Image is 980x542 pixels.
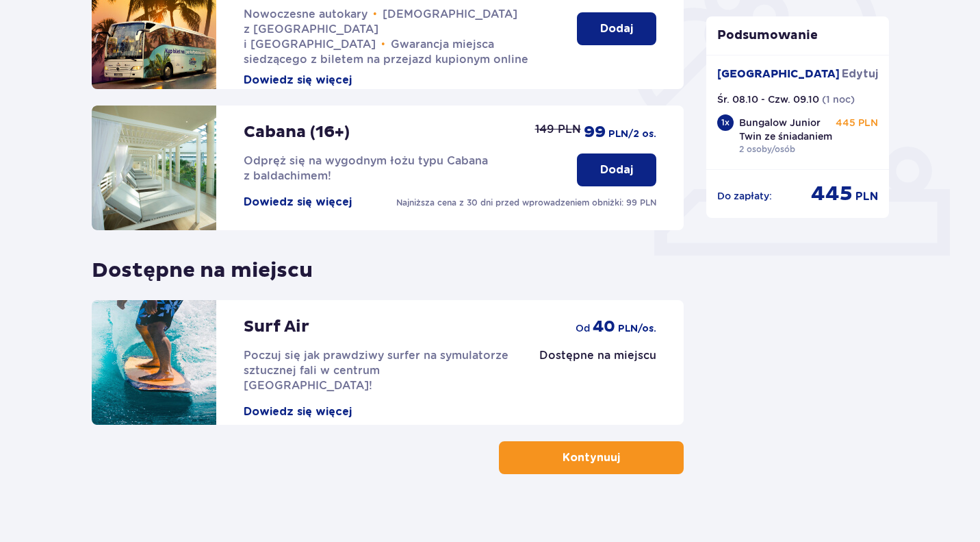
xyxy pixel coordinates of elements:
[739,116,834,143] p: Bungalow Junior Twin ze śniadaniem
[739,143,795,156] p: 2 osoby/osób
[836,116,878,130] p: 445 PLN
[244,154,488,182] span: Odpręż się na wygodnym łożu typu Cabana z baldachimem!
[822,93,855,106] p: ( 1 noc )
[618,322,656,336] span: PLN /os.
[584,122,606,143] span: 99
[244,349,508,392] span: Poczuj się jak prawdziwy surfer na symulatorze sztucznej fali w centrum [GEOGRAPHIC_DATA]!
[92,300,216,425] img: attraction
[577,153,656,186] button: Dodaj
[600,162,633,177] p: Dodaj
[577,12,656,45] button: Dodaj
[539,348,656,363] p: Dostępne na miejscu
[811,181,853,207] span: 445
[381,38,385,51] span: •
[244,8,517,51] span: [DEMOGRAPHIC_DATA] z [GEOGRAPHIC_DATA] i [GEOGRAPHIC_DATA]
[576,321,590,335] span: od
[92,247,313,284] p: Dostępne na miejscu
[499,441,684,474] button: Kontynuuj
[717,114,734,131] div: 1 x
[244,195,352,210] button: Dowiedz się więcej
[608,127,656,141] span: PLN /2 os.
[593,317,615,337] span: 40
[842,66,878,82] span: Edytuj
[600,21,633,36] p: Dodaj
[855,189,878,204] span: PLN
[396,197,656,209] p: Najniższa cena z 30 dni przed wprowadzeniem obniżki: 99 PLN
[244,8,367,21] span: Nowoczesne autokary
[244,122,350,143] p: Cabana (16+)
[92,106,216,230] img: attraction
[535,122,581,137] p: 149 PLN
[706,27,890,44] p: Podsumowanie
[717,66,840,82] p: [GEOGRAPHIC_DATA]
[563,450,620,465] p: Kontynuuj
[244,317,309,337] p: Surf Air
[244,73,352,88] button: Dowiedz się więcej
[244,404,352,419] button: Dowiedz się więcej
[717,189,772,203] p: Do zapłaty :
[373,8,377,21] span: •
[717,93,819,106] p: Śr. 08.10 - Czw. 09.10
